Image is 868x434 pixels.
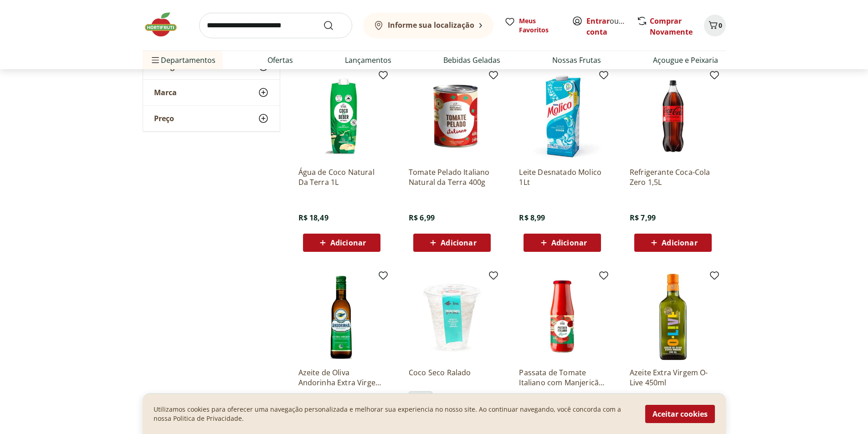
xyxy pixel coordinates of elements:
span: Departamentos [150,49,216,71]
button: Preço [143,106,280,131]
span: R$ 18,49 [298,213,329,223]
span: ~ 0,1 kg [409,391,432,400]
img: Passata de Tomate Italiano com Manjericão Natural da Terra 680g [519,274,606,360]
button: Carrinho [704,15,726,36]
img: Tomate Pelado Italiano Natural da Terra 400g [409,73,495,160]
button: Adicionar [413,234,491,252]
span: R$ 8,99 [519,213,545,223]
a: Comprar Novamente [650,16,693,37]
a: Água de Coco Natural Da Terra 1L [298,167,385,187]
img: Água de Coco Natural Da Terra 1L [298,73,385,160]
input: search [199,13,352,38]
button: Submit Search [323,20,345,31]
a: Tomate Pelado Italiano Natural da Terra 400g [409,167,495,187]
span: Adicionar [662,239,697,246]
img: Azeite de Oliva Andorinha Extra Virgem 500ml [298,274,385,360]
span: R$ 6,99 [409,213,435,223]
button: Menu [150,49,161,71]
button: Aceitar cookies [645,405,715,423]
button: Marca [143,80,280,105]
img: Leite Desnatado Molico 1Lt [519,73,606,160]
span: R$ 7,99 [630,213,656,223]
a: Bebidas Geladas [443,55,500,66]
a: Refrigerante Coca-Cola Zero 1,5L [630,167,716,187]
button: Adicionar [524,234,601,252]
p: Utilizamos cookies para oferecer uma navegação personalizada e melhorar sua experiencia no nosso ... [154,405,634,423]
a: Ofertas [267,55,293,66]
a: Azeite de Oliva Andorinha Extra Virgem 500ml [298,368,385,388]
span: Meus Favoritos [519,16,561,35]
a: Criar conta [586,16,637,37]
a: Passata de Tomate Italiano com Manjericão Natural da Terra 680g [519,368,606,388]
a: Nossas Frutas [552,55,601,66]
a: Entrar [586,16,610,26]
a: Meus Favoritos [504,16,561,35]
button: Informe sua localização [363,13,493,38]
b: Informe sua localização [388,20,474,30]
img: Coco Seco Ralado [409,274,495,360]
img: Azeite Extra Virgem O-Live 450ml [630,274,716,360]
button: Adicionar [634,234,712,252]
span: Adicionar [441,239,476,246]
span: ou [586,15,627,37]
button: Adicionar [303,234,380,252]
a: Lançamentos [345,55,391,66]
img: Hortifruti [143,11,188,38]
a: Leite Desnatado Molico 1Lt [519,167,606,187]
span: 0 [719,21,722,30]
span: Preço [154,114,174,123]
img: Refrigerante Coca-Cola Zero 1,5L [630,73,716,160]
a: Azeite Extra Virgem O-Live 450ml [630,368,716,388]
span: Adicionar [551,239,587,246]
a: Coco Seco Ralado [409,368,495,388]
a: Açougue e Peixaria [653,55,718,66]
span: Adicionar [330,239,366,246]
span: Marca [154,88,177,97]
